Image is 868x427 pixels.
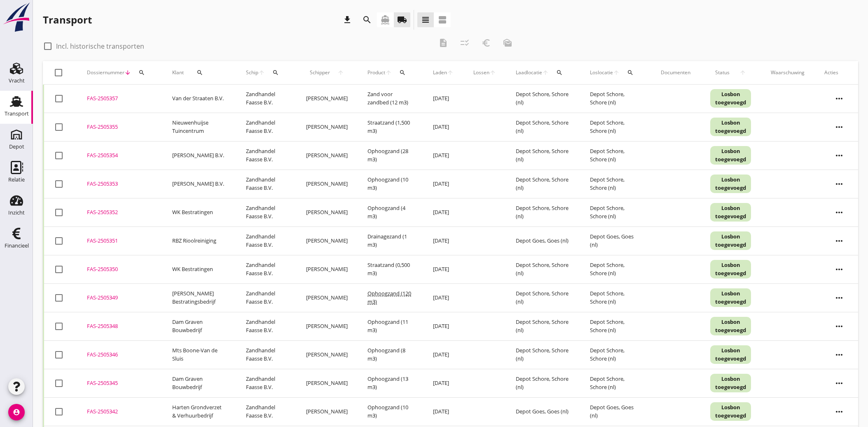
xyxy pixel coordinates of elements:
[236,283,296,312] td: Zandhandel Faasse B.V.
[710,374,751,392] div: Losbon toegevoegd
[9,78,25,83] div: Vracht
[8,404,25,420] i: account_circle
[246,69,258,76] span: Schip
[828,87,851,110] i: more_horiz
[710,175,751,193] div: Losbon toegevoegd
[162,397,236,426] td: Harten Grondverzet & Verhuurbedrijf
[580,141,651,170] td: Depot Schore, Schore (nl)
[358,85,423,113] td: Zand voor zandbed (12 m3)
[87,237,152,245] div: FAS-2505351
[162,340,236,369] td: Mts Boone-Van de Sluis
[613,69,620,76] i: arrow_upward
[358,141,423,170] td: Ophoogzand (28 m3)
[296,340,358,369] td: [PERSON_NAME]
[385,69,392,76] i: arrow_upward
[236,226,296,255] td: Zandhandel Faasse B.V.
[162,226,236,255] td: RBZ Rioolreiniging
[506,170,580,198] td: Depot Schore, Schore (nl)
[43,13,92,26] div: Transport
[258,69,265,76] i: arrow_upward
[423,397,463,426] td: [DATE]
[580,312,651,340] td: Depot Schore, Schore (nl)
[272,69,279,76] i: search
[580,283,651,312] td: Depot Schore, Schore (nl)
[162,198,236,226] td: WK Bestratingen
[296,141,358,170] td: [PERSON_NAME]
[358,369,423,397] td: Ophoogzand (13 m3)
[138,69,145,76] i: search
[367,69,385,76] span: Product
[342,15,352,25] i: download
[433,69,447,76] span: Laden
[506,397,580,426] td: Depot Goes, Goes (nl)
[828,315,851,338] i: more_horiz
[542,69,549,76] i: arrow_upward
[710,288,751,307] div: Losbon toegevoegd
[5,243,29,248] div: Financieel
[421,15,430,25] i: view_headline
[423,312,463,340] td: [DATE]
[358,170,423,198] td: Ophoogzand (10 m3)
[236,340,296,369] td: Zandhandel Faasse B.V.
[506,198,580,226] td: Depot Schore, Schore (nl)
[362,15,372,25] i: search
[506,113,580,141] td: Depot Schore, Schore (nl)
[506,283,580,312] td: Depot Schore, Schore (nl)
[2,2,31,33] img: logo-small.a267ee39.svg
[397,15,407,25] i: local_shipping
[710,89,751,108] div: Losbon toegevoegd
[358,113,423,141] td: Straatzand (1,500 m3)
[580,340,651,369] td: Depot Schore, Schore (nl)
[296,397,358,426] td: [PERSON_NAME]
[556,69,563,76] i: search
[236,113,296,141] td: Zandhandel Faasse B.V.
[380,15,390,25] i: directions_boat
[506,226,580,255] td: Depot Goes, Goes (nl)
[358,340,423,369] td: Ophoogzand (8 m3)
[710,118,751,136] div: Losbon toegevoegd
[580,198,651,226] td: Depot Schore, Schore (nl)
[162,312,236,340] td: Dam Graven Bouwbedrijf
[399,69,406,76] i: search
[296,226,358,255] td: [PERSON_NAME]
[580,255,651,283] td: Depot Schore, Schore (nl)
[506,141,580,170] td: Depot Schore, Schore (nl)
[87,69,124,76] span: Dossiernummer
[710,146,751,165] div: Losbon toegevoegd
[423,113,463,141] td: [DATE]
[162,170,236,198] td: [PERSON_NAME] B.V.
[87,322,152,330] div: FAS-2505348
[506,255,580,283] td: Depot Schore, Schore (nl)
[710,231,751,250] div: Losbon toegevoegd
[828,372,851,395] i: more_horiz
[296,312,358,340] td: [PERSON_NAME]
[710,260,751,278] div: Losbon toegevoegd
[306,69,334,76] span: Schipper
[423,141,463,170] td: [DATE]
[423,226,463,255] td: [DATE]
[296,369,358,397] td: [PERSON_NAME]
[5,111,29,116] div: Transport
[580,397,651,426] td: Depot Goes, Goes (nl)
[506,369,580,397] td: Depot Schore, Schore (nl)
[516,69,542,76] span: Laadlocatie
[828,172,851,196] i: more_horiz
[423,340,463,369] td: [DATE]
[358,312,423,340] td: Ophoogzand (11 m3)
[710,317,751,335] div: Losbon toegevoegd
[334,69,348,76] i: arrow_upward
[87,408,152,416] div: FAS-2505342
[828,400,851,423] i: more_horiz
[296,85,358,113] td: [PERSON_NAME]
[236,85,296,113] td: Zandhandel Faasse B.V.
[438,15,447,25] i: view_agenda
[296,198,358,226] td: [PERSON_NAME]
[580,226,651,255] td: Depot Goes, Goes (nl)
[710,69,735,76] span: Status
[162,369,236,397] td: Dam Graven Bouwbedrijf
[87,265,152,274] div: FAS-2505350
[87,151,152,160] div: FAS-2505354
[824,69,854,76] div: Acties
[590,69,613,76] span: Loslocatie
[423,198,463,226] td: [DATE]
